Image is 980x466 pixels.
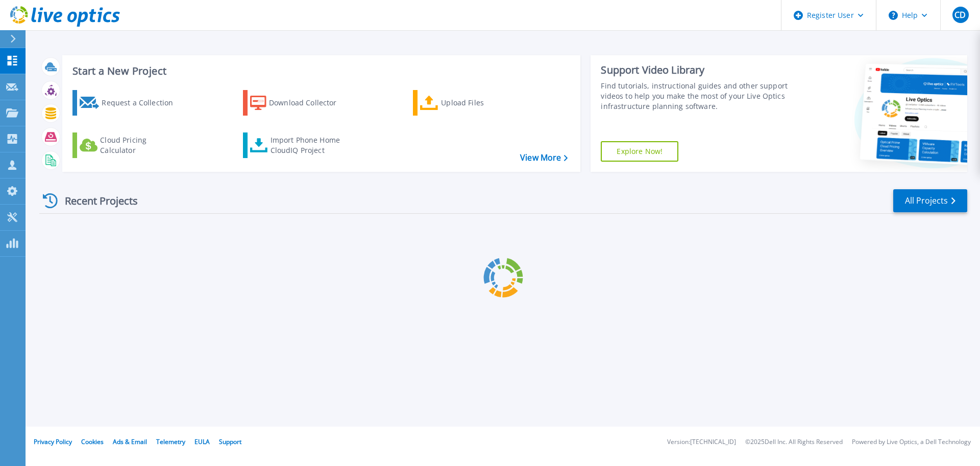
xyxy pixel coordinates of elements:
div: Upload Files [441,93,523,113]
a: Download Collector [243,90,357,116]
a: Explore Now! [601,141,678,162]
a: EULA [194,437,210,446]
a: All Projects [893,189,967,212]
h3: Start a New Project [72,65,568,77]
div: Recent Projects [39,188,152,213]
a: View More [520,153,568,163]
a: Cloud Pricing Calculator [72,132,186,158]
li: Version: [TECHNICAL_ID] [667,439,736,446]
li: Powered by Live Optics, a Dell Technology [852,439,971,446]
li: © 2025 Dell Inc. All Rights Reserved [745,439,843,446]
a: Upload Files [413,90,527,116]
a: Telemetry [156,437,185,446]
a: Privacy Policy [34,437,72,446]
div: Support Video Library [601,63,793,77]
a: Support [219,437,241,446]
div: Request a Collection [102,93,183,113]
span: CD [954,11,966,19]
a: Cookies [81,437,104,446]
div: Find tutorials, instructional guides and other support videos to help you make the most of your L... [601,81,793,112]
a: Ads & Email [113,437,147,446]
a: Request a Collection [72,90,186,116]
div: Download Collector [269,93,351,113]
div: Import Phone Home CloudIQ Project [271,135,350,156]
div: Cloud Pricing Calculator [100,135,182,156]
